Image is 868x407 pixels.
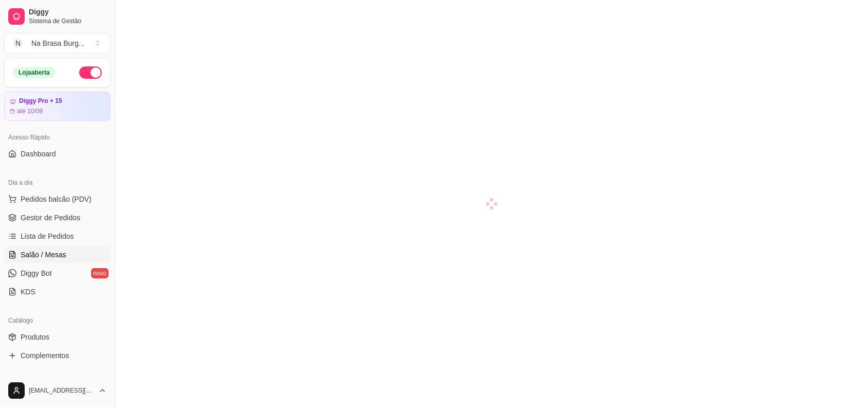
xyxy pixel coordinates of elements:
span: Gestor de Pedidos [21,213,80,223]
article: Diggy Pro + 15 [19,97,62,105]
a: Diggy Pro + 15até 10/09 [4,92,111,121]
a: Lista de Pedidos [4,228,111,244]
div: Catálogo [4,312,111,329]
button: [EMAIL_ADDRESS][DOMAIN_NAME] [4,378,111,403]
span: Complementos [21,350,69,361]
span: [EMAIL_ADDRESS][DOMAIN_NAME] [29,386,94,395]
span: Diggy [29,8,106,17]
span: Lista de Pedidos [21,231,74,241]
div: Acesso Rápido [4,129,111,146]
button: Pedidos balcão (PDV) [4,191,111,207]
div: Dia a dia [4,174,111,191]
span: Diggy Bot [21,268,52,278]
span: KDS [21,287,35,297]
a: Produtos [4,329,111,345]
button: Select a team [4,33,111,54]
span: Salão / Mesas [21,250,66,260]
a: Salão / Mesas [4,246,111,263]
div: Loja aberta [13,67,56,78]
a: Complementos [4,347,111,364]
a: Dashboard [4,146,111,162]
span: Produtos [21,332,49,342]
a: KDS [4,284,111,300]
a: Diggy Botnovo [4,265,111,281]
span: Dashboard [21,149,56,159]
button: Alterar Status [79,66,102,79]
div: Na Brasa Burg ... [31,38,85,48]
span: Pedidos balcão (PDV) [21,194,92,204]
span: Sistema de Gestão [29,17,106,25]
span: N [13,38,23,48]
a: Gestor de Pedidos [4,209,111,226]
a: DiggySistema de Gestão [4,4,111,29]
article: até 10/09 [17,107,43,115]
